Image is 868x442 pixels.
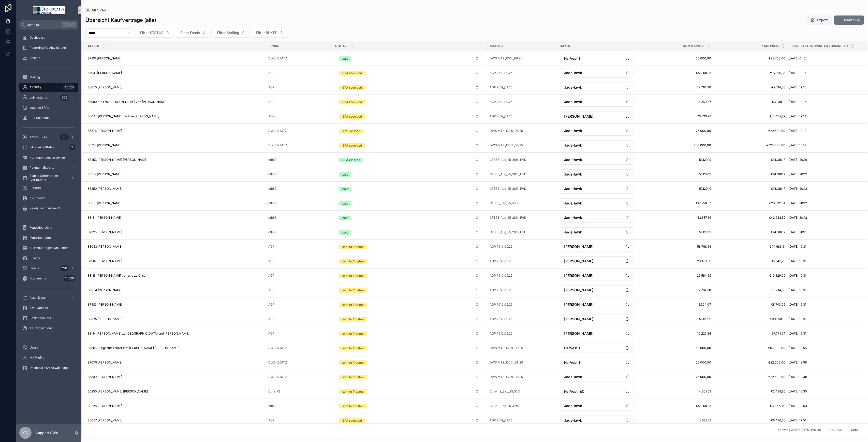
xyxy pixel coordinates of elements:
[789,71,806,75] span: [DATE] 19:16
[640,100,711,104] span: 4.260,77
[335,184,483,194] a: Select Button
[789,216,863,220] a: [DATE] 20:12
[268,85,329,89] a: AGP
[268,85,275,89] span: AGP
[560,126,634,136] a: Select Button
[640,85,711,89] a: 12.782,30
[560,184,634,194] a: Select Button
[564,56,580,61] span: HarVest 1
[88,216,121,220] span: 88131 [PERSON_NAME]
[30,96,47,100] span: bulk actions
[335,112,483,121] button: Select Button
[342,216,348,220] div: paid
[60,134,69,140] div: 506
[490,158,526,162] span: CFB53_Aug_25_28%_FHD
[490,114,512,118] span: AGP 76%_09.25
[140,30,164,35] span: Filter STATUS
[88,114,262,118] a: 88045 [PERSON_NAME] Lödige-[PERSON_NAME]
[490,129,553,133] a: DWS MTZ_130%_08.25
[789,187,807,191] span: [DATE] 20:12
[564,99,582,104] span: JadeHawk
[490,201,553,205] a: CFB53_Sep_25_30%
[19,20,78,29] button: Jump to...CtrlK
[789,56,807,60] span: [DATE] 01:05
[256,30,277,35] span: Filter BUYER
[560,213,634,223] button: Select Button
[30,135,47,139] span: Active SPAs
[640,187,711,191] a: 51.129,19
[252,28,288,38] button: Select Button
[268,143,329,147] a: DWS 12 MTZ
[19,43,78,52] a: Reporting KV Abwicklung
[564,201,582,206] span: JadeHawk
[640,201,711,205] span: 102.258,37
[335,199,483,208] button: Select Button
[335,83,483,92] button: Select Button
[268,172,276,176] a: cfb53
[30,46,66,50] span: Reporting KV Abwicklung
[62,22,71,27] span: Ctrl
[342,71,362,75] div: SPA received
[560,184,634,194] button: Select Button
[19,53,78,62] a: Anleihe
[19,163,78,172] a: Payment Exports
[490,187,553,191] a: CFB53_Aug_25_28%_FHD
[717,71,785,75] a: €77.716,37
[564,157,582,162] span: JadeHawk
[560,198,634,208] a: Select Button
[268,143,287,147] span: DWS 12 MTZ
[342,56,348,61] div: paid
[490,129,523,133] a: DWS MTZ_130%_08.25
[335,155,483,165] a: Select Button
[560,213,634,223] a: Select Button
[30,106,49,110] span: Inactive SPAs
[789,158,863,162] a: [DATE] 20:16
[30,196,45,200] span: KV Upload
[490,143,553,147] a: DWS MTZ_130%_08.25
[268,129,287,133] a: DWS 12 MTZ
[268,158,276,162] span: cfb53
[335,169,483,179] a: Select Button
[88,114,159,118] span: 88045 [PERSON_NAME] Lödige-[PERSON_NAME]
[717,216,785,220] span: €42.948,52
[564,128,582,133] span: JadeHawk
[342,143,362,148] div: SPA received
[640,158,711,162] span: 51.129,19
[342,85,362,90] div: SPA received
[19,103,78,112] a: Inactive SPAs
[560,140,634,150] button: Select Button
[560,112,634,121] button: Select Button
[16,29,81,379] div: scrollable content
[717,114,785,118] span: €58.287,27
[335,140,483,150] a: Select Button
[640,129,711,133] a: 25.000,00
[490,143,523,147] span: DWS MTZ_130%_08.25
[88,85,262,89] a: 88055 [PERSON_NAME]
[19,194,78,203] a: KV Upload
[490,216,526,220] span: CFB53_Aug_25_28%_FHD
[19,143,78,152] a: Inkorrekte IBANs2
[717,158,785,162] a: €14.316,17
[564,172,582,177] span: JadeHawk
[640,216,711,220] span: 153.387,56
[30,155,65,160] span: Korrespondenz erstellen
[335,68,483,77] button: Select Button
[268,100,329,104] a: AGP
[88,100,167,104] span: 87980 c/o Frau [PERSON_NAME] von [PERSON_NAME]
[268,201,276,205] span: cfb53
[789,129,863,133] a: [DATE] 19:12
[560,169,634,179] a: Select Button
[19,93,78,102] a: bulk actions505
[834,15,864,25] a: New SPA
[217,30,239,35] span: Filter Mailing
[19,73,78,82] a: Mailing
[640,114,711,118] span: 76.693,78
[490,187,526,191] span: CFB53_Aug_25_28%_FHD
[717,187,785,191] a: €14.316,17
[789,201,807,205] span: [DATE] 20:12
[560,126,634,136] button: Select Button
